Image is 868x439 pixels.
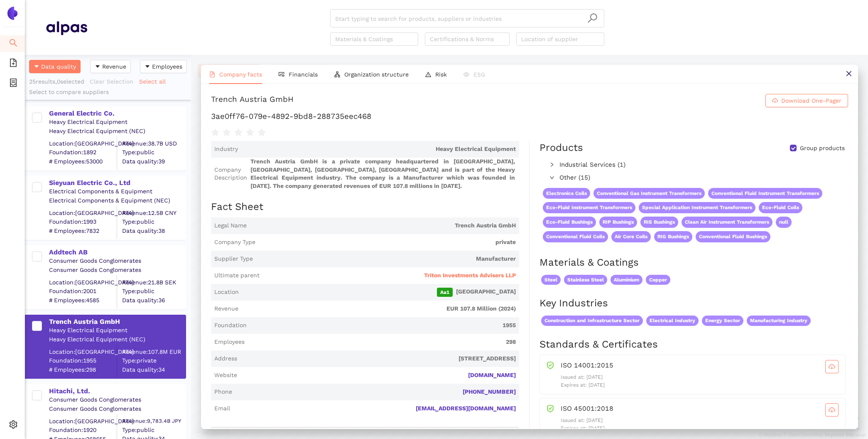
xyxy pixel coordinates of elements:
[214,355,237,363] span: Address
[242,288,516,297] span: [GEOGRAPHIC_DATA]
[539,296,848,311] h2: Key Industries
[145,64,150,70] span: caret-down
[49,127,185,136] div: Heavy Electrical Equipment (NEC)
[122,218,185,226] span: Type: public
[214,271,260,280] span: Ultimate parent
[772,98,778,104] span: cloud-download
[587,13,598,23] span: search
[49,266,185,274] div: Consumer Goods Conglomerates
[122,157,185,165] span: Data quality: 39
[424,271,516,280] span: Triton Investments Advisers LLP
[561,381,839,389] p: Expires at: [DATE]
[49,218,117,226] span: Foundation: 1993
[49,139,117,148] div: Location: [GEOGRAPHIC_DATA]
[214,338,245,346] span: Employees
[564,275,607,285] span: Stainless Steel
[279,72,284,77] span: fund-view
[95,64,101,70] span: caret-down
[702,316,743,326] span: Energy Sector
[846,70,852,77] span: close
[214,321,247,330] span: Foundation
[214,238,255,247] span: Company Type
[122,278,185,286] div: Revenue: 21.8B SEK
[49,357,117,365] span: Foundation: 1955
[49,348,117,356] div: Location: [GEOGRAPHIC_DATA]
[214,166,247,182] span: Company Description
[646,316,699,326] span: Electrical Industry
[49,417,117,425] div: Location: [GEOGRAPHIC_DATA]
[547,360,554,369] span: safety-certificate
[140,60,187,73] button: caret-downEmployees
[214,404,230,413] span: Email
[90,60,131,73] button: caret-downRevenue
[539,338,848,352] h2: Standards & Certificates
[825,360,839,373] button: cloud-download
[49,257,185,265] div: Consumer Goods Conglomerates
[214,288,239,296] span: Location
[122,139,185,148] div: Revenue: 38.7B USD
[708,188,822,199] span: Conventional Fluid Instrument Transformers
[122,227,185,235] span: Data quality: 38
[122,296,185,304] span: Data quality: 36
[6,7,19,20] img: Logo
[122,357,185,365] span: Type: private
[49,396,185,404] div: Consumer Goods Conglomerates
[234,128,243,137] span: star
[214,371,237,380] span: Website
[539,171,847,185] div: Other (15)
[543,202,635,213] span: Eco-Fluid Instrument Transformers
[9,56,17,72] span: file-add
[49,187,185,196] div: Electrical Components & Equipment
[639,202,755,213] span: Special Application Instrument Transformers
[289,71,318,78] span: Financials
[259,238,516,247] span: private
[539,158,847,172] div: Industrial Services (1)
[539,141,583,155] div: Products
[541,275,561,285] span: Steel
[241,145,516,153] span: Heavy Electrical Equipment
[49,178,185,187] div: Sieyuan Electric Co., Ltd
[334,72,340,77] span: apartment
[435,71,447,78] span: Risk
[9,36,17,52] span: search
[49,426,117,434] span: Foundation: 1920
[214,255,253,263] span: Supplier Type
[49,405,185,413] div: Consumer Goods Conglomerates
[256,255,516,263] span: Manufacturer
[559,160,844,170] span: Industrial Services (1)
[240,355,516,363] span: [STREET_ADDRESS]
[49,278,117,286] div: Location: [GEOGRAPHIC_DATA]
[593,188,705,199] span: Conventional Gas Instrument Transformers
[49,118,185,126] div: Heavy Electrical Equipment
[209,72,215,77] span: file-text
[825,403,839,417] button: cloud-download
[797,144,848,153] span: Group products
[211,94,294,107] div: Trench Austria GmbH
[122,209,185,217] div: Revenue: 12.5B CNY
[9,76,17,92] span: container
[49,209,117,217] div: Location: [GEOGRAPHIC_DATA]
[539,256,848,270] h2: Materials & Coatings
[696,231,770,242] span: Conventional Fluid Bushings
[102,62,126,71] span: Revenue
[599,217,637,228] span: RIP Bushings
[49,287,117,296] span: Foundation: 2001
[646,275,670,285] span: Copper
[49,365,117,374] span: # Employees: 298
[49,227,117,235] span: # Employees: 7832
[49,326,185,335] div: Heavy Electrical Equipment
[248,338,516,346] span: 298
[747,316,811,326] span: Manufacturing Industry
[49,335,185,344] div: Heavy Electrical Equipment (NEC)
[214,305,238,313] span: Revenue
[49,317,185,326] div: Trench Austria GmbH
[561,424,839,432] p: Expires at: [DATE]
[559,173,844,183] span: Other (15)
[9,417,17,434] span: setting
[139,77,166,86] span: Select all
[765,94,848,107] button: cloud-downloadDownload One-Pager
[246,128,254,137] span: star
[781,96,841,105] span: Download One-Pager
[561,403,839,417] div: ISO 45001:2018
[29,88,187,96] div: Select to compare suppliers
